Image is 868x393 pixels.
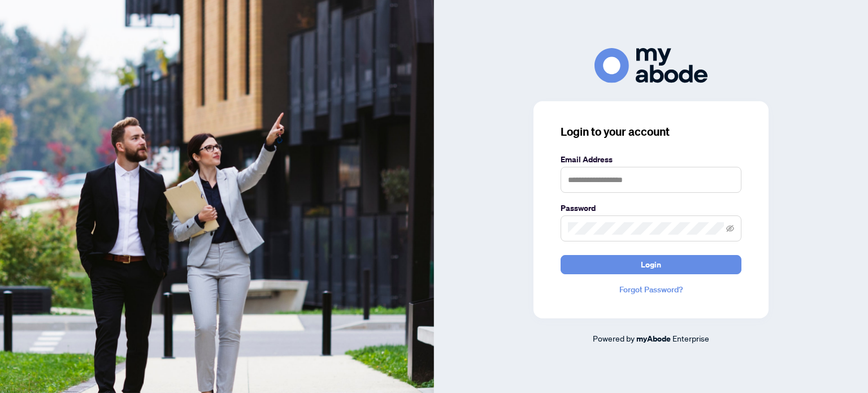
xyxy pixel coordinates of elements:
[594,48,708,83] img: ma-logo
[672,333,709,343] span: Enterprise
[561,283,741,296] a: Forgot Password?
[593,333,635,343] span: Powered by
[636,332,671,345] a: myAbode
[561,124,741,140] h3: Login to your account
[561,153,741,166] label: Email Address
[726,224,734,232] span: eye-invisible
[561,202,741,214] label: Password
[561,255,741,274] button: Login
[641,256,661,274] span: Login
